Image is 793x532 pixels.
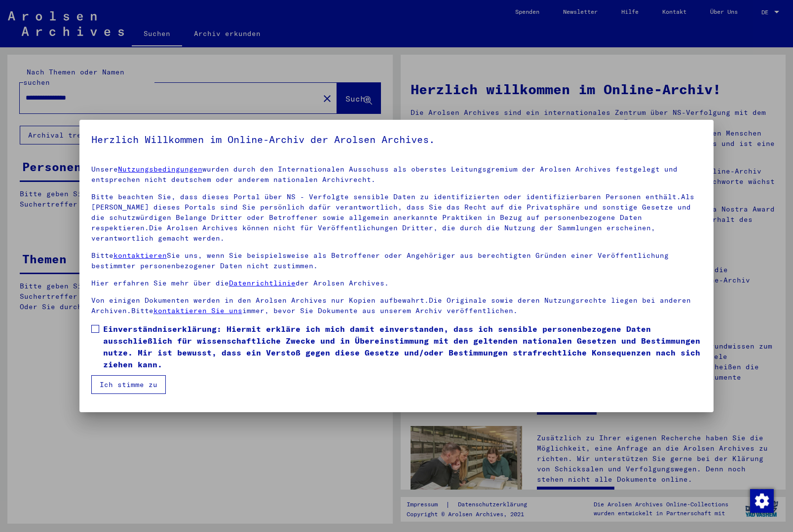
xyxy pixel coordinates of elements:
a: kontaktieren Sie uns [153,306,242,315]
p: Unsere wurden durch den Internationalen Ausschuss als oberstes Leitungsgremium der Arolsen Archiv... [91,164,702,185]
a: Datenrichtlinie [229,279,296,287]
p: Hier erfahren Sie mehr über die der Arolsen Archives. [91,278,702,288]
a: Nutzungsbedingungen [118,165,202,174]
div: Zustimmung ändern [750,489,773,512]
button: Ich stimme zu [91,375,166,394]
img: Zustimmung ändern [750,489,774,513]
h5: Herzlich Willkommen im Online-Archiv der Arolsen Archives. [91,132,702,147]
p: Bitte Sie uns, wenn Sie beispielsweise als Betroffener oder Angehöriger aus berechtigten Gründen ... [91,250,702,271]
p: Von einigen Dokumenten werden in den Arolsen Archives nur Kopien aufbewahrt.Die Originale sowie d... [91,295,702,316]
span: Einverständniserklärung: Hiermit erkläre ich mich damit einverstanden, dass ich sensible personen... [103,323,702,370]
p: Bitte beachten Sie, dass dieses Portal über NS - Verfolgte sensible Daten zu identifizierten oder... [91,192,702,244]
a: kontaktieren [113,251,167,260]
